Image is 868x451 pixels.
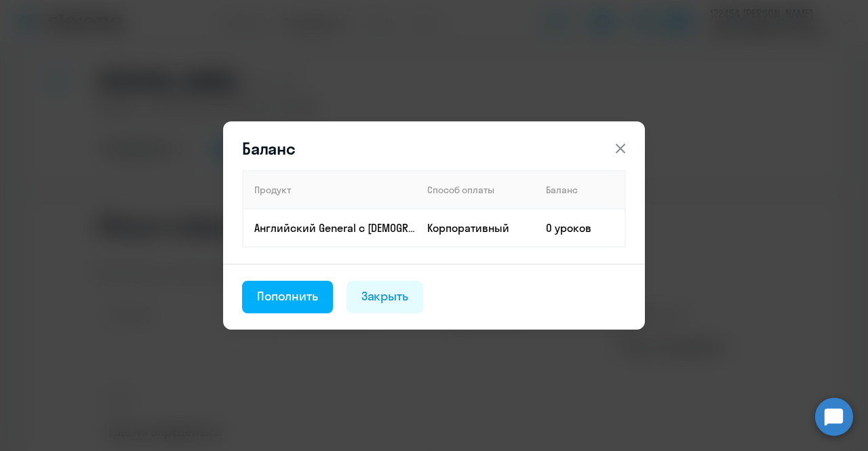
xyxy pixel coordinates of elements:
td: 0 уроков [535,209,625,247]
div: Пополнить [257,288,318,305]
header: Баланс [223,138,645,159]
td: Корпоративный [416,209,535,247]
th: Способ оплаты [416,171,535,209]
button: Пополнить [242,281,333,313]
p: Английский General с [DEMOGRAPHIC_DATA] преподавателем [254,220,416,235]
th: Продукт [243,171,416,209]
div: Закрыть [361,288,409,305]
th: Баланс [535,171,625,209]
button: Закрыть [347,281,424,313]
